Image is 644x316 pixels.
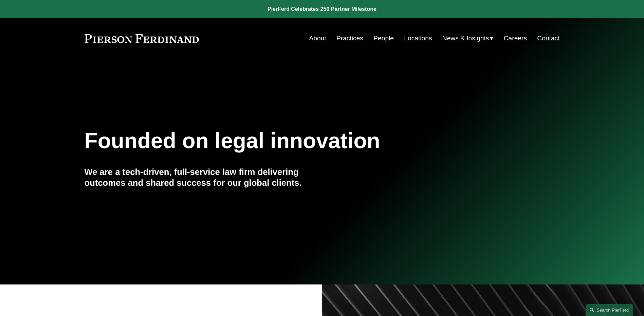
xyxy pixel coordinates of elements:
a: People [373,32,394,45]
a: About [309,32,326,45]
span: News & Insights [442,33,489,44]
a: Careers [504,32,527,45]
a: Locations [404,32,432,45]
a: folder dropdown [442,32,494,45]
a: Contact [537,32,559,45]
h4: We are a tech-driven, full-service law firm delivering outcomes and shared success for our global... [85,166,322,189]
a: Practices [336,32,363,45]
a: Search this site [586,304,633,316]
h1: Founded on legal innovation [85,129,481,153]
